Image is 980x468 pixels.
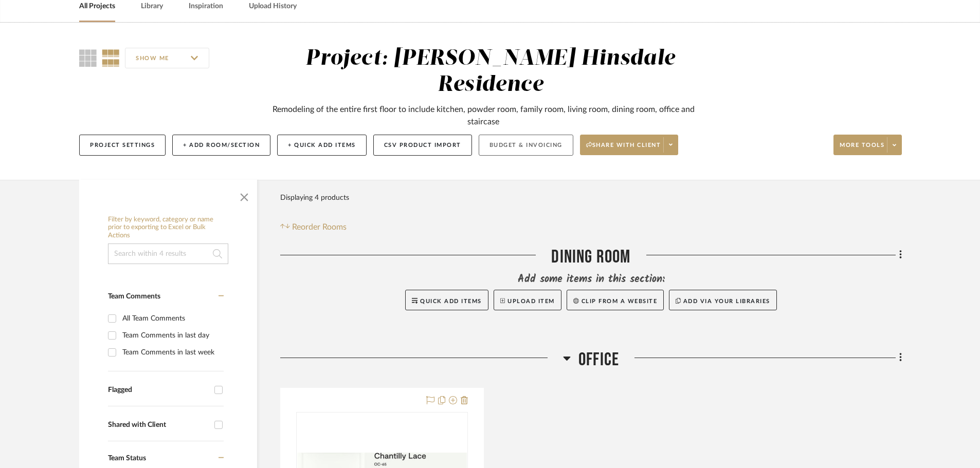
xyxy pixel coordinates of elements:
div: Displaying 4 products [280,188,349,208]
input: Search within 4 results [108,244,228,264]
div: Flagged [108,386,209,395]
button: Budget & Invoicing [479,135,573,156]
button: + Add Room/Section [172,135,270,156]
div: Shared with Client [108,421,209,429]
button: Add via your libraries [669,290,777,310]
button: + Quick Add Items [277,135,367,156]
button: Close [234,185,255,205]
span: Team Comments [108,293,160,300]
div: All Team Comments [122,310,221,327]
button: More tools [833,135,902,155]
div: Team Comments in last day [122,327,221,344]
span: Reorder Rooms [292,221,347,233]
span: Quick Add Items [420,298,482,304]
button: Clip from a website [567,290,664,310]
button: Quick Add Items [405,290,488,310]
button: Upload Item [494,290,561,310]
button: Share with client [580,135,679,155]
span: More tools [840,141,884,157]
div: Remodeling of the entire first floor to include kitchen, powder room, family room, living room, d... [267,103,700,128]
div: Add some items in this section: [280,272,902,287]
h6: Filter by keyword, category or name prior to exporting to Excel or Bulk Actions [108,216,228,240]
span: Office [578,349,619,371]
span: Team Status [108,455,146,462]
div: Team Comments in last week [122,344,221,361]
button: Reorder Rooms [280,221,347,233]
button: CSV Product Import [373,135,472,156]
span: Share with client [586,141,661,157]
button: Project Settings [79,135,166,156]
div: Project: [PERSON_NAME] Hinsdale Residence [305,48,675,96]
